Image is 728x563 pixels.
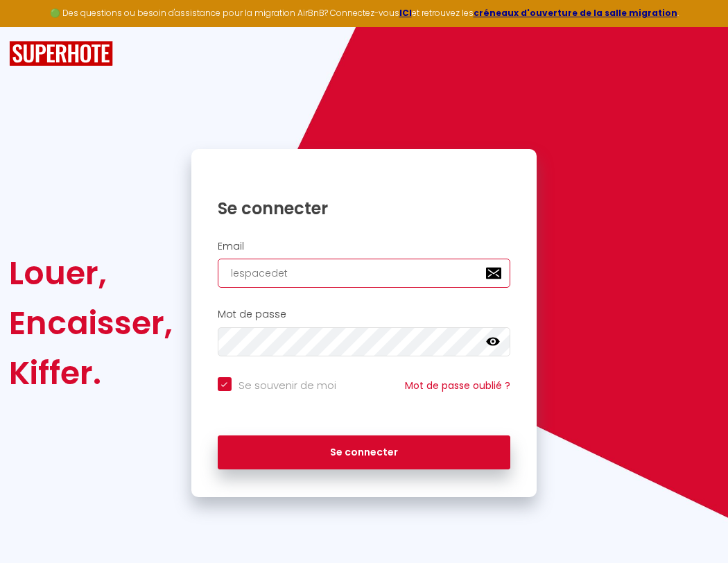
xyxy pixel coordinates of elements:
[11,6,53,47] button: Ouvrir le widget de chat LiveChat
[218,241,511,252] h2: Email
[9,348,173,398] div: Kiffer.
[218,198,511,219] h1: Se connecter
[218,309,511,320] h2: Mot de passe
[474,7,677,19] a: créneaux d'ouverture de la salle migration
[218,259,511,288] input: Ton Email
[405,379,510,392] a: Mot de passe oublié ?
[218,435,511,470] button: Se connecter
[399,7,412,19] a: ICI
[9,298,173,348] div: Encaisser,
[9,248,173,298] div: Louer,
[9,41,113,67] img: SuperHote logo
